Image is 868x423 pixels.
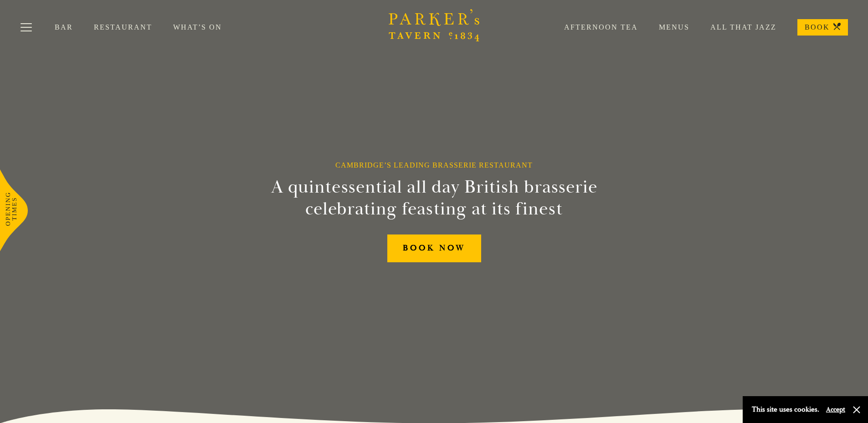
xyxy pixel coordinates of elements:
a: BOOK NOW [387,234,481,262]
button: Close and accept [852,405,861,414]
button: Accept [826,405,845,414]
h2: A quintessential all day British brasserie celebrating feasting at its finest [226,176,642,220]
p: This site uses cookies. [752,403,819,416]
h1: Cambridge’s Leading Brasserie Restaurant [335,161,533,169]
